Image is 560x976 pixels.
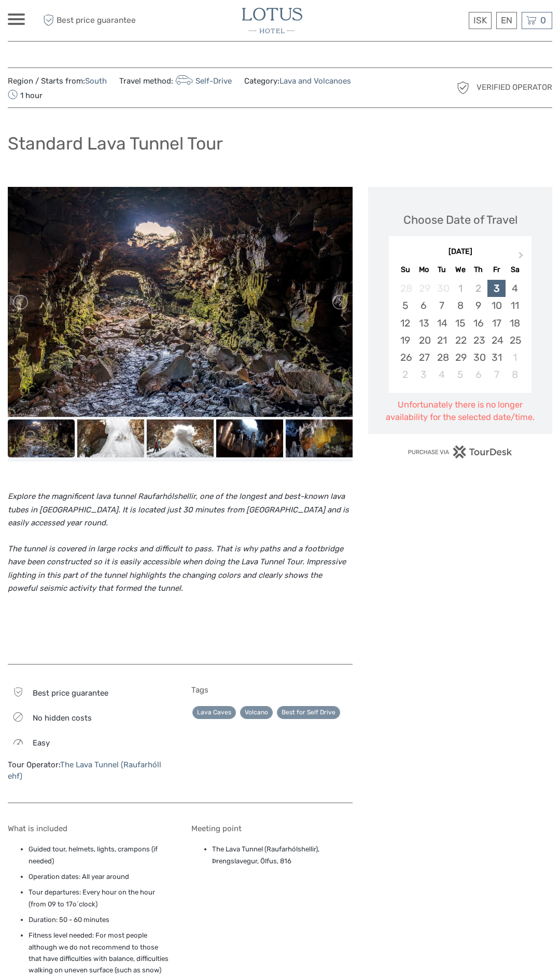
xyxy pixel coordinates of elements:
[487,315,506,332] div: Choose Friday, October 17th, 2025
[8,760,161,780] a: The Lava Tunnel (Raufarhóll ehf)
[487,297,506,314] div: Choose Friday, October 10th, 2025
[433,332,451,349] div: Choose Tuesday, October 21st, 2025
[242,8,302,33] img: 3065-b7107863-13b3-4aeb-8608-4df0d373a5c0_logo_small.jpg
[506,349,524,366] div: Choose Saturday, November 1st, 2025
[396,349,414,366] div: Choose Sunday, October 26th, 2025
[173,76,232,86] a: Self-Drive
[392,280,528,383] div: month 2025-10
[451,366,469,383] div: Choose Wednesday, November 5th, 2025
[487,280,506,297] div: Choose Friday, October 3rd, 2025
[403,212,517,228] div: Choose Date of Travel
[469,263,487,277] div: Th
[29,887,170,910] li: Tour departures: Every hour on the hour (from 09 to 17o´clock)
[506,263,524,277] div: Sa
[496,12,517,29] div: EN
[415,315,433,332] div: Choose Monday, October 13th, 2025
[415,263,433,277] div: Mo
[8,760,170,782] div: Tour Operator:
[119,73,232,88] span: Travel method:
[396,366,414,383] div: Choose Sunday, November 2nd, 2025
[514,249,530,266] button: Next Month
[506,297,524,314] div: Choose Saturday, October 11th, 2025
[469,366,487,383] div: Choose Thursday, November 6th, 2025
[40,12,144,29] span: Best price guarantee
[286,419,353,457] img: 3d744690bbb54fd6890da75d6cc1ecd2_slider_thumbnail.jpg
[29,844,170,867] li: Guided tour, helmets, lights, crampons (if needed)
[506,280,524,297] div: Choose Saturday, October 4th, 2025
[33,688,108,698] span: Best price guarantee
[469,315,487,332] div: Choose Thursday, October 16th, 2025
[451,349,469,366] div: Choose Wednesday, October 29th, 2025
[415,297,433,314] div: Choose Monday, October 6th, 2025
[433,280,451,297] div: Not available Tuesday, September 30th, 2025
[433,349,451,366] div: Choose Tuesday, October 28th, 2025
[8,544,346,593] i: The tunnel is covered in large rocks and difficult to pass. That is why paths and a footbridge ha...
[433,366,451,383] div: Choose Tuesday, November 4th, 2025
[477,82,552,93] span: Verified Operator
[469,332,487,349] div: Choose Thursday, October 23rd, 2025
[396,332,414,349] div: Choose Sunday, October 19th, 2025
[455,79,471,96] img: verified_operator_grey_128.png
[8,76,107,87] span: Region / Starts from:
[396,280,414,297] div: Not available Sunday, September 28th, 2025
[487,263,506,277] div: Fr
[379,399,542,423] div: Unfortunately there is no longer availability for the selected date/time.
[506,332,524,349] div: Choose Saturday, October 25th, 2025
[8,88,43,102] span: 1 hour
[433,263,451,277] div: Tu
[408,445,513,458] img: PurchaseViaTourDesk.png
[415,332,433,349] div: Choose Monday, October 20th, 2025
[469,297,487,314] div: Choose Thursday, October 9th, 2025
[487,332,506,349] div: Choose Friday, October 24th, 2025
[277,706,340,719] a: Best for Self Drive
[451,280,469,297] div: Not available Wednesday, October 1st, 2025
[469,349,487,366] div: Choose Thursday, October 30th, 2025
[389,247,531,257] div: [DATE]
[396,263,414,277] div: Su
[212,844,353,867] li: The Lava Tunnel (Raufarhólshellir), Þrengslavegur, Ölfus, 816
[451,315,469,332] div: Choose Wednesday, October 15th, 2025
[191,685,353,695] h5: Tags
[506,315,524,332] div: Choose Saturday, October 18th, 2025
[8,187,353,417] img: b3160bbeaadf46f287b5e25d2d2cc7f8_main_slider.jpg
[77,419,144,457] img: c4959f27ceac4fe49e3d0c05ff8e7a5c_slider_thumbnail.jpg
[451,263,469,277] div: We
[473,15,487,25] span: ISK
[33,738,50,748] span: Easy
[415,349,433,366] div: Choose Monday, October 27th, 2025
[29,914,170,926] li: Duration: 50 - 60 minutes
[487,366,506,383] div: Choose Friday, November 7th, 2025
[192,706,236,719] a: Lava Caves
[433,315,451,332] div: Choose Tuesday, October 14th, 2025
[506,366,524,383] div: Choose Saturday, November 8th, 2025
[240,706,273,719] a: Volcano
[451,332,469,349] div: Choose Wednesday, October 22nd, 2025
[8,133,223,154] h1: Standard Lava Tunnel Tour
[396,297,414,314] div: Choose Sunday, October 5th, 2025
[216,419,283,457] img: 137dde3f524c43d4b126e042d9251933_slider_thumbnail.jpg
[147,419,214,457] img: 95c9160025bd412fb09f1233b7e6b674_slider_thumbnail.jpg
[415,366,433,383] div: Choose Monday, November 3rd, 2025
[29,871,170,883] li: Operation dates: All year around
[451,297,469,314] div: Choose Wednesday, October 8th, 2025
[539,15,548,25] span: 0
[191,824,353,833] h5: Meeting point
[415,280,433,297] div: Not available Monday, September 29th, 2025
[8,419,75,457] img: b3160bbeaadf46f287b5e25d2d2cc7f8_slider_thumbnail.jpg
[85,76,107,86] a: South
[396,315,414,332] div: Choose Sunday, October 12th, 2025
[8,824,170,833] h5: What is included
[279,76,351,86] a: Lava and Volcanoes
[433,297,451,314] div: Choose Tuesday, October 7th, 2025
[8,492,349,527] i: Explore the magnificent lava tunnel Raufarhólshellir, one of the longest and best-known lava tube...
[487,349,506,366] div: Choose Friday, October 31st, 2025
[244,76,351,87] span: Category:
[33,713,92,723] span: No hidden costs
[469,280,487,297] div: Not available Thursday, October 2nd, 2025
